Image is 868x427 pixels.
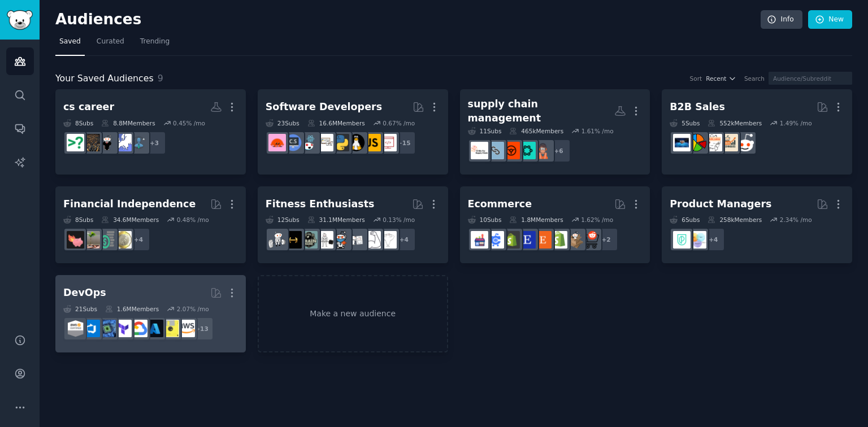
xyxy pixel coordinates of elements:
img: ProductManagement [689,231,706,249]
img: reactjs [300,134,318,151]
img: GYM [316,231,333,249]
img: computerscience [284,134,302,151]
img: workout [284,231,302,249]
a: Trending [136,33,173,56]
div: 0.67 % /mo [383,119,415,127]
img: javascript [363,134,381,151]
div: + 13 [190,317,214,341]
div: + 4 [127,228,150,251]
img: ProductMgmt [673,231,691,249]
img: careerchange [130,134,147,151]
div: 1.8M Members [509,216,563,224]
img: SupplyChainTech [518,142,536,159]
div: 8.8M Members [101,119,155,127]
img: EtsySellers [518,231,536,249]
img: Fire [83,231,100,249]
a: DevOps21Subs1.6MMembers2.07% /mo+13awsExperiencedDevsAZUREgooglecloudTerraformcomputingazuredevop... [55,275,246,352]
img: dropship [566,231,583,249]
div: 21 Sub s [63,305,97,313]
img: aws [177,320,195,337]
img: fatFIRE [67,231,84,249]
div: 10 Sub s [468,216,502,224]
a: New [808,10,852,29]
div: + 3 [142,131,166,155]
img: ecommerce_growth [471,231,488,249]
img: b2b_sales [705,134,722,151]
div: + 4 [701,228,725,251]
div: + 2 [594,228,618,251]
div: 465k Members [509,127,563,135]
a: Curated [93,33,128,56]
div: 1.61 % /mo [581,127,614,135]
img: GummySearch logo [7,10,33,30]
input: Audience/Subreddit [769,72,852,85]
img: linux [348,134,365,151]
div: + 15 [392,131,416,155]
div: Search [744,75,765,82]
img: B_2_B_Selling_Tips [673,134,691,151]
img: cscareerquestions [67,134,84,151]
a: Ecommerce10Subs1.8MMembers1.62% /mo+2ecommercedropshipshopifyEtsyEtsySellersreviewmyshopifyecomme... [460,186,650,264]
a: Saved [55,33,85,56]
a: Fitness Enthusiasts12Subs31.1MMembers0.13% /mo+4Fitnessstrength_trainingloseitHealthGYMGymMotivat... [258,186,448,264]
span: Curated [97,37,124,47]
div: 23 Sub s [266,119,300,127]
img: cscareerquestionsEU [114,134,132,151]
div: 1.6M Members [105,305,159,313]
img: webdev [379,134,397,151]
a: B2B Sales5Subs552kMembers1.49% /mosalessalestechniquesb2b_salesB2BSalesB_2_B_Selling_Tips [662,89,852,175]
img: ManufacturingPorn [534,142,552,159]
div: 1.62 % /mo [581,216,613,224]
span: Saved [59,37,81,47]
img: reviewmyshopify [502,231,520,249]
span: 9 [158,73,163,84]
div: 34.6M Members [101,216,159,224]
img: B2BSales [689,134,706,151]
img: cscareers [83,134,100,151]
a: Financial Independence8Subs34.6MMembers0.48% /mo+4UKPersonalFinanceFinancialPlanningFirefatFIRE [55,186,246,264]
div: cs career [63,100,114,114]
img: Etsy [534,231,552,249]
div: Product Managers [670,197,771,211]
div: 1.49 % /mo [780,119,812,127]
div: + 6 [547,139,571,163]
div: 16.6M Members [307,119,365,127]
div: supply chain management [468,97,615,125]
img: computing [98,320,116,337]
div: B2B Sales [670,100,725,114]
img: supplychain [487,142,504,159]
a: Info [761,10,802,29]
div: 5 Sub s [670,119,700,127]
div: 258k Members [708,216,762,224]
div: 12 Sub s [266,216,300,224]
div: Ecommerce [468,197,532,211]
span: Recent [706,75,726,82]
img: googlecloud [130,320,147,337]
a: Product Managers6Subs258kMembers2.34% /mo+4ProductManagementProductMgmt [662,186,852,264]
div: 2.07 % /mo [177,305,209,313]
img: azuredevops [83,320,100,337]
img: loseit [348,231,365,249]
img: ecommerce [581,231,599,249]
img: shopify [550,231,567,249]
img: Python [332,134,349,151]
a: supply chain management11Subs465kMembers1.61% /mo+6ManufacturingPornSupplyChainTechlogisticssuppl... [460,89,650,175]
img: GymMotivation [300,231,318,249]
div: 6 Sub s [670,216,700,224]
div: 0.48 % /mo [177,216,209,224]
div: Financial Independence [63,197,196,211]
a: cs career8Subs8.8MMembers0.45% /mo+3careerchangecscareerquestionsEUcareerguidancecscareerscscaree... [55,89,246,175]
div: 11 Sub s [468,127,502,135]
img: AWS_Certified_Experts [67,320,84,337]
div: Software Developers [266,100,382,114]
div: 8 Sub s [63,216,93,224]
div: 552k Members [708,119,762,127]
img: UKPersonalFinance [114,231,132,249]
img: Health [332,231,349,249]
span: Your Saved Audiences [55,72,154,86]
img: weightroom [268,231,286,249]
img: Fitness [379,231,397,249]
img: strength_training [363,231,381,249]
img: careerguidance [98,134,116,151]
div: 0.13 % /mo [383,216,415,224]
